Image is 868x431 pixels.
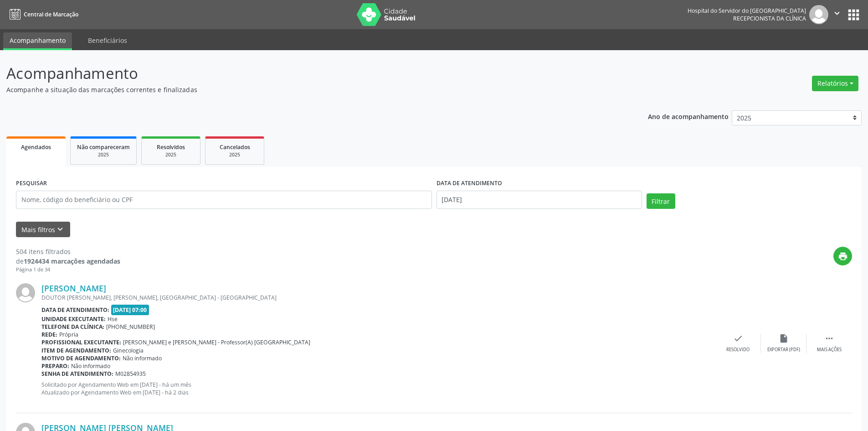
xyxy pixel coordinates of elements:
img: img [809,5,828,24]
div: Mais ações [817,347,842,353]
b: Rede: [41,331,57,338]
span: Central de Marcação [24,10,78,18]
input: Nome, código do beneficiário ou CPF [16,191,432,209]
b: Unidade executante: [41,315,106,323]
div: de [16,256,120,266]
span: Não informado [71,362,110,370]
label: PESQUISAR [16,177,47,191]
span: Recepcionista da clínica [733,15,806,22]
div: 2025 [212,151,257,158]
b: Profissional executante: [41,338,121,346]
div: Resolvido [726,347,750,353]
i:  [824,333,834,343]
span: Não informado [123,354,162,362]
i: check [733,333,743,343]
label: DATA DE ATENDIMENTO [437,177,502,191]
b: Data de atendimento: [41,306,109,314]
img: img [16,283,35,302]
div: DOUTOR [PERSON_NAME], [PERSON_NAME], [GEOGRAPHIC_DATA] - [GEOGRAPHIC_DATA] [41,294,715,301]
div: Hospital do Servidor do [GEOGRAPHIC_DATA] [688,7,806,15]
span: [PERSON_NAME] e [PERSON_NAME] - Professor(A) [GEOGRAPHIC_DATA] [123,338,310,346]
i: print [838,251,848,261]
span: Hse [108,315,118,323]
strong: 1924434 marcações agendadas [24,257,120,265]
button: Mais filtroskeyboard_arrow_down [16,222,70,238]
b: Item de agendamento: [41,347,111,354]
i: keyboard_arrow_down [55,224,65,234]
a: Central de Marcação [6,7,78,22]
b: Senha de atendimento: [41,370,113,378]
b: Motivo de agendamento: [41,354,121,362]
button: print [833,247,852,265]
div: Página 1 de 34 [16,266,120,274]
span: [PHONE_NUMBER] [106,323,155,331]
button: Filtrar [647,193,675,209]
i:  [832,8,842,18]
span: Ginecologia [113,347,144,354]
span: Não compareceram [77,143,130,151]
input: Selecione um intervalo [437,191,642,209]
a: [PERSON_NAME] [41,283,106,293]
span: Agendados [21,143,51,151]
div: Exportar (PDF) [767,347,800,353]
span: Cancelados [220,143,250,151]
button: apps [846,7,862,23]
span: Própria [59,331,78,338]
p: Ano de acompanhamento [648,110,729,122]
div: 504 itens filtrados [16,247,120,256]
span: M02854935 [115,370,146,378]
i: insert_drive_file [779,333,789,343]
div: 2025 [77,151,130,158]
a: Beneficiários [82,32,134,48]
div: 2025 [148,151,194,158]
a: Acompanhamento [3,32,72,50]
button:  [828,5,846,24]
p: Solicitado por Agendamento Web em [DATE] - há um mês Atualizado por Agendamento Web em [DATE] - h... [41,381,715,396]
button: Relatórios [812,76,858,91]
p: Acompanhamento [6,62,605,85]
b: Telefone da clínica: [41,323,104,331]
span: [DATE] 07:00 [111,305,149,315]
span: Resolvidos [157,143,185,151]
p: Acompanhe a situação das marcações correntes e finalizadas [6,85,605,94]
b: Preparo: [41,362,69,370]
